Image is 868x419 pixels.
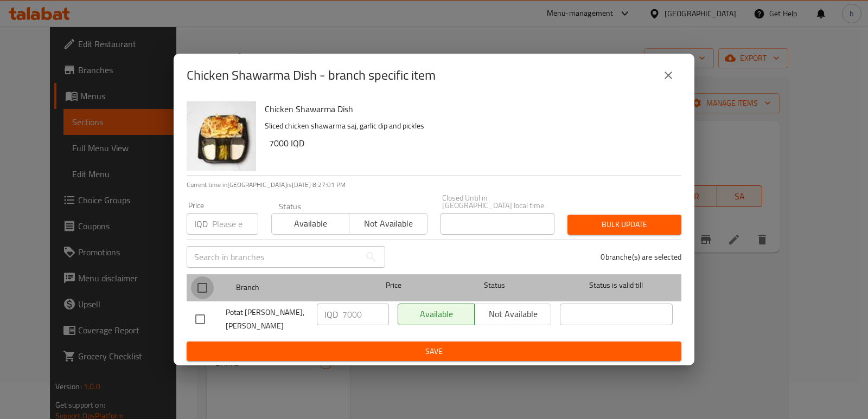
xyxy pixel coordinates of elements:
span: Bulk update [576,218,673,231]
span: Status [438,279,551,292]
button: Bulk update [567,215,681,235]
h6: Chicken Shawarma Dish [265,101,673,117]
span: Save [195,345,673,358]
button: Save [187,341,681,362]
button: Available [271,213,349,235]
span: Price [358,279,430,292]
p: IQD [194,217,208,230]
p: Current time in [GEOGRAPHIC_DATA] is [DATE] 8:27:01 PM [187,180,681,190]
input: Please enter price [212,213,258,235]
p: 0 branche(s) are selected [601,252,681,262]
input: Please enter price [342,304,389,325]
input: Search in branches [187,246,360,268]
span: Not available [354,216,423,231]
p: IQD [324,308,338,321]
p: Sliced chicken shawarma saj, garlic dip and pickles [265,119,673,133]
span: Status is valid till [560,279,673,292]
button: Not available [349,213,427,235]
h2: Chicken Shawarma Dish - branch specific item [187,67,436,84]
span: Branch [236,281,349,294]
span: Potat [PERSON_NAME], [PERSON_NAME] [226,306,308,333]
img: Chicken Shawarma Dish [187,101,256,171]
span: Available [276,216,345,231]
button: close [655,62,681,88]
h6: 7000 IQD [269,136,673,151]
